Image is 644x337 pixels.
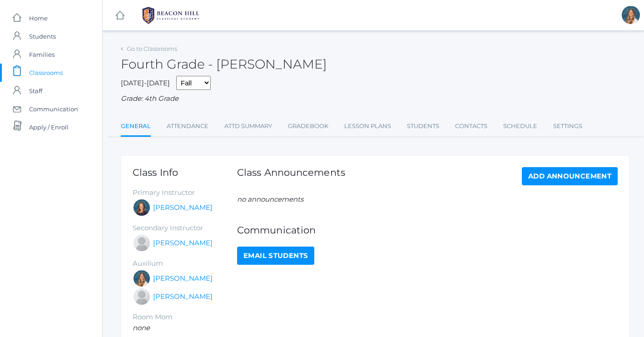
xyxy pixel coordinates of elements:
[153,238,213,248] a: [PERSON_NAME]
[29,45,54,64] span: Families
[137,4,205,27] img: BHCALogos-05-308ed15e86a5a0abce9b8dd61676a3503ac9727e845dece92d48e8588c001991.png
[133,260,237,268] h5: Auxilium
[133,287,151,306] div: Heather Porter
[153,273,213,284] a: [PERSON_NAME]
[133,234,151,252] div: Laura Ewing
[167,117,208,135] a: Attendance
[133,189,237,197] h5: Primary Instructor
[344,117,391,135] a: Lesson Plans
[237,195,303,203] em: no announcements
[133,313,237,321] h5: Room Mom
[503,117,537,135] a: Schedule
[133,198,151,217] div: Ellie Bradley
[133,323,150,332] em: none
[29,100,78,118] span: Communication
[133,224,237,232] h5: Secondary Instructor
[127,45,177,52] a: Go to Classrooms
[237,247,314,265] a: Email Students
[224,117,272,135] a: Attd Summary
[622,6,640,24] div: Aubree Morrell
[288,117,328,135] a: Gradebook
[153,203,213,213] a: [PERSON_NAME]
[29,64,63,82] span: Classrooms
[133,269,151,287] div: Aubree Morrell
[29,9,48,27] span: Home
[522,167,618,185] a: Add Announcement
[121,57,327,71] h2: Fourth Grade - [PERSON_NAME]
[553,117,582,135] a: Settings
[407,117,439,135] a: Students
[153,292,213,302] a: [PERSON_NAME]
[121,79,170,87] span: [DATE]-[DATE]
[29,118,69,136] span: Apply / Enroll
[121,94,629,104] div: Grade: 4th Grade
[29,82,42,100] span: Staff
[455,117,487,135] a: Contacts
[237,167,345,183] h1: Class Announcements
[121,117,151,137] a: General
[133,167,237,178] h1: Class Info
[29,27,56,45] span: Students
[237,225,618,235] h1: Communication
